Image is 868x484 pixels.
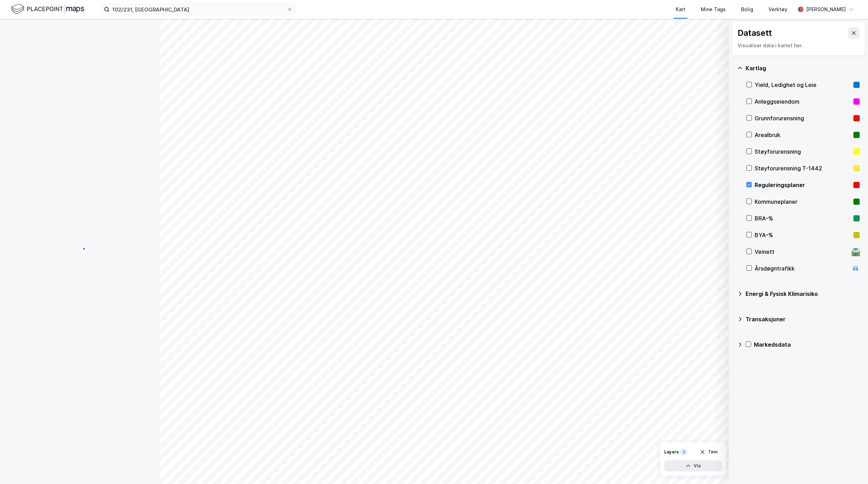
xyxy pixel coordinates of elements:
[755,231,851,239] div: BYA–%
[676,5,685,14] div: Kart
[738,27,772,39] div: Datasett
[833,451,868,484] iframe: Chat Widget
[833,451,868,484] div: Kontrollprogram for chat
[11,3,84,15] img: logo.f888ab2527a4732fd821a326f86c7f29.svg
[755,147,851,156] div: Støyforurensning
[746,64,860,72] div: Kartlag
[755,197,851,206] div: Kommuneplaner
[755,97,851,106] div: Anleggseiendom
[755,248,849,256] div: Veinett
[755,181,851,189] div: Reguleringsplaner
[806,5,846,14] div: [PERSON_NAME]
[755,214,851,223] div: BRA–%
[695,446,722,458] button: Tøm
[680,449,687,455] div: 1
[741,5,753,14] div: Bolig
[701,5,726,14] div: Mine Tags
[738,41,859,50] div: Visualiser data i kartet her.
[769,5,787,14] div: Verktøy
[110,4,287,15] input: Søk på adresse, matrikkel, gårdeiere, leietakere eller personer
[746,290,860,298] div: Energi & Fysisk Klimarisiko
[851,247,860,256] div: 🛣️
[755,131,851,139] div: Arealbruk
[746,315,860,323] div: Transaksjoner
[664,449,679,455] div: Layers
[755,81,851,89] div: Yield, Ledighet og Leie
[664,460,722,471] button: Vis
[754,340,860,349] div: Markedsdata
[755,264,849,273] div: Årsdøgntrafikk
[74,242,86,253] img: spinner.a6d8c91a73a9ac5275cf975e30b51cfb.svg
[755,114,851,122] div: Grunnforurensning
[755,164,851,172] div: Støyforurensning T-1442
